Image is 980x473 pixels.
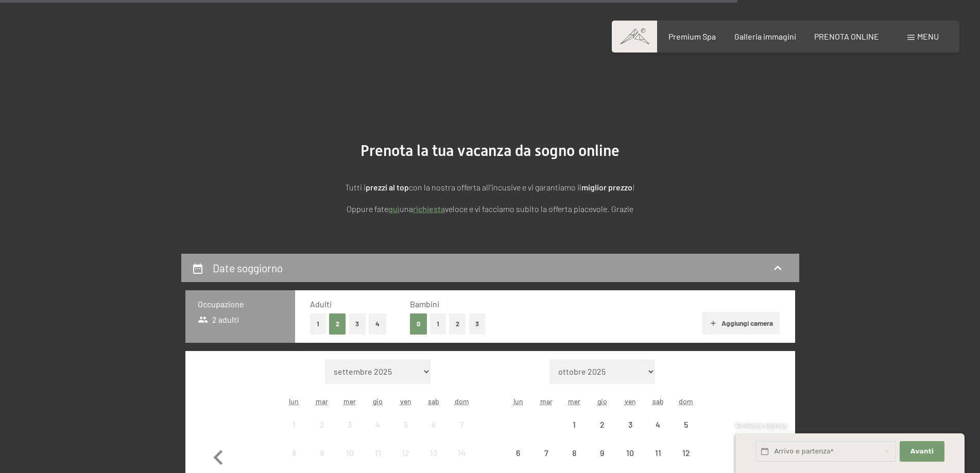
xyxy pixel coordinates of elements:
[448,439,475,467] div: arrivo/check-in non effettuabile
[617,421,643,446] div: 3
[413,204,445,214] a: richiesta
[625,397,636,406] abbr: venerdì
[645,421,671,446] div: 4
[734,31,796,41] a: Galleria immagini
[672,411,700,439] div: arrivo/check-in non effettuabile
[198,299,283,310] h3: Occupazione
[420,411,448,439] div: Sat Sep 06 2025
[233,202,748,216] p: Oppure fate una veloce e vi facciamo subito la offerta piacevole. Grazie
[644,439,672,467] div: arrivo/check-in non effettuabile
[702,312,780,335] button: Aggiungi camera
[421,421,446,446] div: 6
[616,439,644,467] div: arrivo/check-in non effettuabile
[308,439,336,467] div: arrivo/check-in non effettuabile
[449,421,474,446] div: 7
[560,439,588,467] div: Wed Oct 08 2025
[400,397,411,406] abbr: venerdì
[289,397,299,406] abbr: lunedì
[673,421,699,446] div: 5
[349,313,366,335] button: 3
[310,313,326,335] button: 1
[308,411,336,439] div: Tue Sep 02 2025
[336,439,364,467] div: arrivo/check-in non effettuabile
[336,411,364,439] div: Wed Sep 03 2025
[337,421,363,446] div: 3
[917,31,939,41] span: Menu
[616,411,644,439] div: arrivo/check-in non effettuabile
[532,439,560,467] div: arrivo/check-in non effettuabile
[308,411,336,439] div: arrivo/check-in non effettuabile
[392,439,420,467] div: Fri Sep 12 2025
[213,261,283,274] h2: Date soggiorno
[428,397,439,406] abbr: sabato
[597,397,607,406] abbr: giovedì
[672,439,700,467] div: arrivo/check-in non effettuabile
[310,299,332,309] span: Adulti
[588,411,616,439] div: arrivo/check-in non effettuabile
[365,421,391,446] div: 4
[329,313,346,335] button: 2
[672,439,700,467] div: Sun Oct 12 2025
[560,439,588,467] div: arrivo/check-in non effettuabile
[198,314,239,325] span: 2 adulti
[420,439,448,467] div: Sat Sep 13 2025
[560,411,588,439] div: Wed Oct 01 2025
[280,439,308,467] div: arrivo/check-in non effettuabile
[588,411,616,439] div: Thu Oct 02 2025
[455,397,469,406] abbr: domenica
[652,397,664,406] abbr: sabato
[233,181,748,194] p: Tutti i con la nostra offerta all'incusive e vi garantiamo il !
[644,439,672,467] div: Sat Oct 11 2025
[280,439,308,467] div: Mon Sep 08 2025
[410,313,427,335] button: 0
[309,421,335,446] div: 2
[360,142,620,160] span: Prenota la tua vacanza da sogno online
[568,397,580,406] abbr: mercoledì
[672,411,700,439] div: Sun Oct 05 2025
[668,31,716,41] a: Premium Spa
[540,397,553,406] abbr: martedì
[561,421,587,446] div: 1
[448,439,475,467] div: Sun Sep 14 2025
[388,204,400,214] a: quì
[448,411,475,439] div: Sun Sep 07 2025
[392,439,420,467] div: arrivo/check-in non effettuabile
[281,421,307,446] div: 1
[588,439,616,467] div: arrivo/check-in non effettuabile
[392,411,420,439] div: Fri Sep 05 2025
[910,447,934,456] span: Avanti
[616,411,644,439] div: Fri Oct 03 2025
[814,31,879,41] a: PRENOTA ONLINE
[469,313,486,335] button: 3
[589,421,615,446] div: 2
[336,411,364,439] div: arrivo/check-in non effettuabile
[504,439,532,467] div: arrivo/check-in non effettuabile
[364,411,392,439] div: arrivo/check-in non effettuabile
[364,439,392,467] div: arrivo/check-in non effettuabile
[504,439,532,467] div: Mon Oct 06 2025
[366,182,409,192] strong: prezzi al top
[369,313,386,335] button: 4
[560,411,588,439] div: arrivo/check-in non effettuabile
[513,397,523,406] abbr: lunedì
[364,411,392,439] div: Thu Sep 04 2025
[373,397,383,406] abbr: giovedì
[392,411,420,439] div: arrivo/check-in non effettuabile
[410,299,439,309] span: Bambini
[588,439,616,467] div: Thu Oct 09 2025
[616,439,644,467] div: Fri Oct 10 2025
[308,439,336,467] div: Tue Sep 09 2025
[343,397,356,406] abbr: mercoledì
[448,411,475,439] div: arrivo/check-in non effettuabile
[420,439,448,467] div: arrivo/check-in non effettuabile
[679,397,693,406] abbr: domenica
[581,182,632,192] strong: miglior prezzo
[364,439,392,467] div: Thu Sep 11 2025
[430,313,446,335] button: 1
[420,411,448,439] div: arrivo/check-in non effettuabile
[900,441,944,462] button: Avanti
[532,439,560,467] div: Tue Oct 07 2025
